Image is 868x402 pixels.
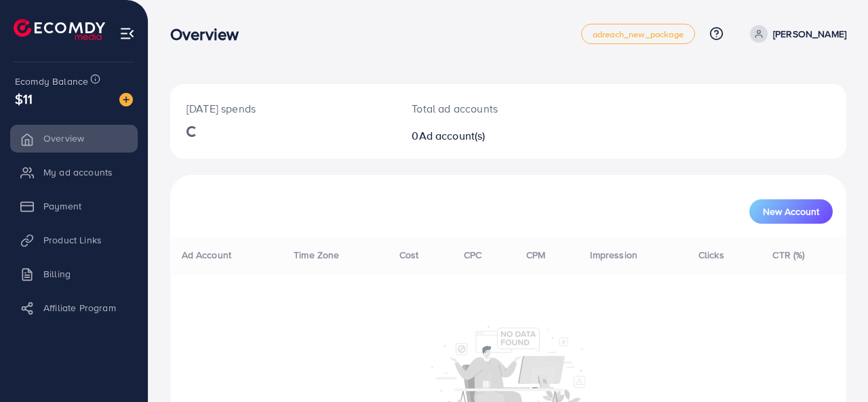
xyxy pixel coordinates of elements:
p: Total ad accounts [412,100,548,117]
img: image [119,93,133,106]
img: menu [119,26,135,41]
p: [PERSON_NAME] [773,26,846,42]
p: [DATE] spends [186,100,379,117]
span: $11 [15,89,33,108]
h3: Overview [170,24,250,44]
span: Ecomdy Balance [15,75,88,88]
a: adreach_new_package [581,24,695,44]
span: Ad account(s) [419,128,486,143]
a: [PERSON_NAME] [745,25,846,43]
span: New Account [763,207,819,216]
button: New Account [749,199,833,224]
span: adreach_new_package [593,30,684,39]
h2: 0 [412,129,548,142]
img: logo [14,19,105,40]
